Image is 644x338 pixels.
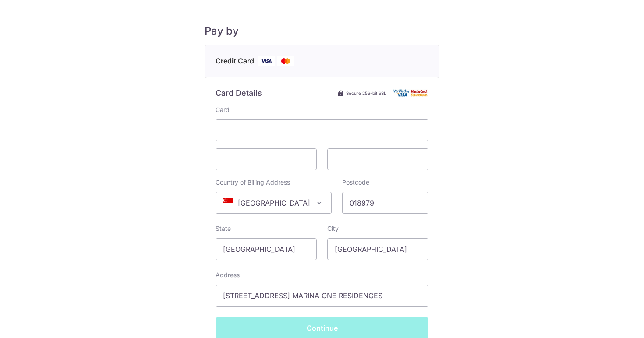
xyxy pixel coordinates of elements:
[205,24,439,38] h5: Pay by
[216,105,230,114] label: Card
[216,192,332,214] span: Singapore
[342,178,369,187] label: Postcode
[223,125,421,136] iframe: Secure card number input frame
[393,89,428,97] img: Card secure
[216,192,331,213] span: Singapore
[216,56,254,66] span: Credit Card
[277,56,294,66] img: Mastercard
[216,271,240,279] label: Address
[346,90,386,97] span: Secure 256-bit SSL
[216,178,290,187] label: Country of Billing Address
[216,88,262,98] h6: Card Details
[258,56,275,66] img: Visa
[327,224,339,233] label: City
[335,154,421,164] iframe: Secure card security code input frame
[223,154,309,164] iframe: Secure card expiration date input frame
[342,192,428,214] input: Example 123456
[216,224,231,233] label: State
